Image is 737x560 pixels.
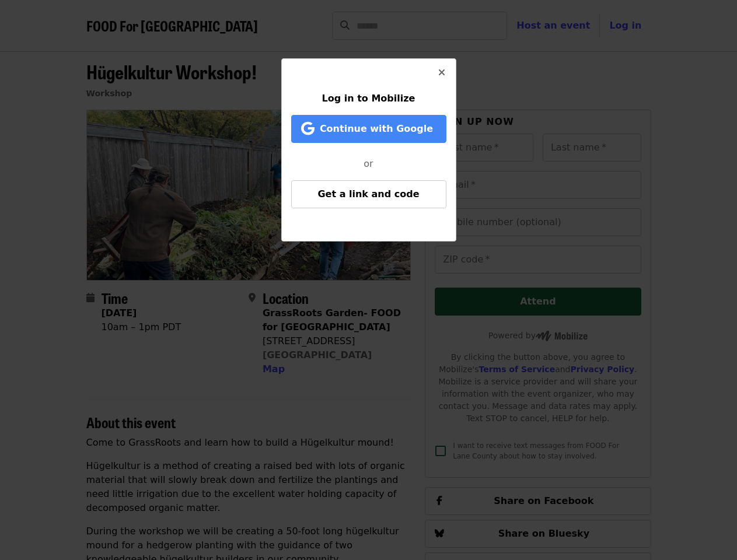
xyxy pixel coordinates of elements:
[317,188,419,199] span: Get a link and code
[301,120,315,137] i: google icon
[320,123,433,134] span: Continue with Google
[438,67,445,78] i: times icon
[322,93,415,104] span: Log in to Mobilize
[364,158,373,169] span: or
[428,59,456,87] button: Close
[291,180,446,208] button: Get a link and code
[291,115,446,143] button: Continue with Google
